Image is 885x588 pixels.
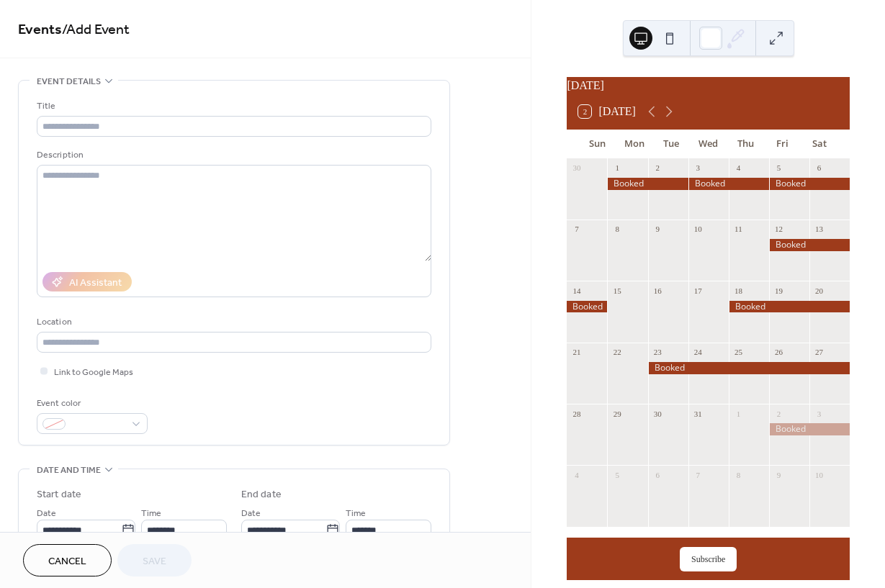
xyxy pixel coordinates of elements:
div: Booked [567,301,607,313]
div: Booked [769,239,850,251]
div: Booked [648,362,850,374]
div: 22 [611,347,622,358]
a: Events [18,16,62,44]
div: 8 [611,224,622,235]
div: 9 [652,224,663,235]
div: 4 [733,163,744,173]
div: 12 [773,224,784,235]
div: 6 [814,163,825,173]
div: End date [241,487,282,502]
div: Thu [727,130,764,158]
div: 5 [611,469,622,480]
div: 18 [733,285,744,296]
div: 27 [814,347,825,358]
button: 2[DATE] [573,101,641,122]
div: [DATE] [567,77,850,94]
div: 24 [693,347,704,358]
div: 30 [652,408,663,419]
div: Sun [578,130,616,158]
div: 2 [652,163,663,173]
div: Booked [769,423,850,435]
div: 25 [733,347,744,358]
div: Start date [37,487,81,502]
div: Booked [769,178,850,190]
div: 21 [571,347,582,358]
div: 29 [611,408,622,419]
div: 17 [693,285,704,296]
div: 11 [733,224,744,235]
div: Sat [801,130,838,158]
div: 19 [773,285,784,296]
div: Booked [607,178,688,190]
div: 23 [652,347,663,358]
div: 3 [693,163,704,173]
span: Date [37,506,56,521]
span: Date [241,506,261,521]
div: 28 [571,408,582,419]
div: 6 [652,469,663,480]
div: 5 [773,163,784,173]
div: 7 [571,224,582,235]
div: 10 [814,469,825,480]
div: 15 [611,285,622,296]
div: 7 [693,469,704,480]
span: Time [346,506,366,521]
div: 16 [652,285,663,296]
span: Event details [37,74,101,89]
span: Time [141,506,161,521]
div: Event color [37,396,145,411]
span: Link to Google Maps [54,365,133,380]
div: Description [37,148,428,163]
div: 2 [773,408,784,419]
div: Booked [729,301,850,313]
div: 26 [773,347,784,358]
span: / Add Event [62,16,130,44]
div: 8 [733,469,744,480]
button: Cancel [23,544,112,576]
div: 10 [693,224,704,235]
div: 13 [814,224,825,235]
div: 30 [571,163,582,173]
div: Mon [616,130,653,158]
span: Date and time [37,463,101,478]
span: Cancel [48,554,86,569]
div: Title [37,99,428,114]
div: Tue [652,130,690,158]
div: 1 [733,408,744,419]
div: 9 [773,469,784,480]
div: 1 [611,163,622,173]
div: 14 [571,285,582,296]
div: Booked [688,178,769,190]
div: 4 [571,469,582,480]
div: Wed [690,130,727,158]
div: 3 [814,408,825,419]
div: 20 [814,285,825,296]
div: 31 [693,408,704,419]
button: Subscribe [680,547,737,571]
div: Fri [764,130,801,158]
div: Location [37,315,428,330]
